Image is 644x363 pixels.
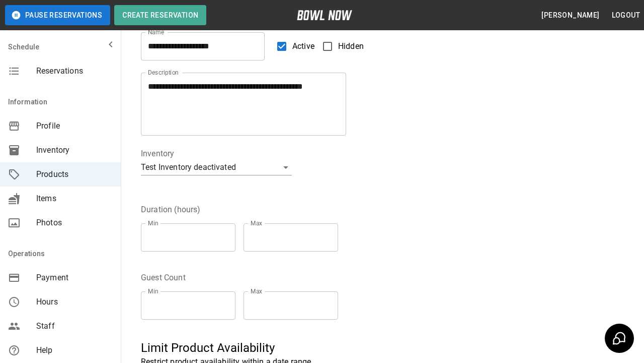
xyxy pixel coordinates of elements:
[317,36,364,57] label: Hidden products will not be visible to customers. You can still create and use them for bookings.
[36,296,113,308] span: Hours
[141,272,186,283] legend: Guest Count
[141,340,455,356] h5: Limit Product Availability
[36,144,113,156] span: Inventory
[36,217,113,229] span: Photos
[5,5,110,25] button: Pause Reservations
[141,159,292,175] div: Test Inventory deactivated
[537,6,603,25] button: [PERSON_NAME]
[141,204,200,215] legend: Duration (hours)
[36,193,113,205] span: Items
[114,5,206,25] button: Create Reservation
[36,168,113,180] span: Products
[36,272,113,284] span: Payment
[36,320,113,332] span: Staff
[608,6,644,25] button: Logout
[141,148,174,159] legend: Inventory
[36,344,113,356] span: Help
[297,10,352,20] img: logo
[338,40,364,52] span: Hidden
[36,65,113,77] span: Reservations
[292,40,314,52] span: Active
[36,120,113,132] span: Profile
